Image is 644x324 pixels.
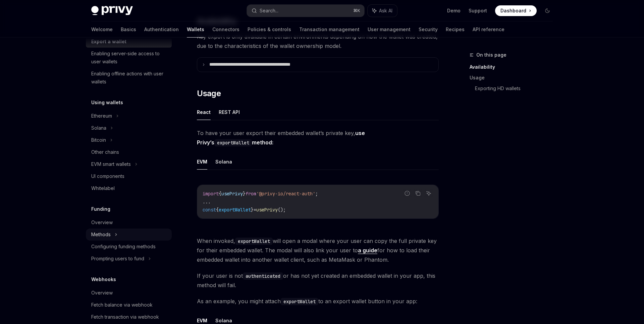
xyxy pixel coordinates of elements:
[235,238,273,245] code: exportWallet
[86,170,172,182] a: UI components
[86,241,172,253] a: Configuring funding methods
[256,207,278,213] span: usePrivy
[469,7,487,14] a: Support
[86,299,172,311] a: Fetch balance via webhook
[243,191,246,197] span: }
[86,182,172,194] a: Whitelabel
[419,21,438,38] a: Security
[91,313,159,321] div: Fetch transaction via webhook
[219,191,221,197] span: {
[256,191,315,197] span: '@privy-io/react-auth'
[219,207,251,213] span: exportWallet
[214,139,252,146] code: exportWallet
[353,8,360,13] span: ⌘ K
[187,21,204,38] a: Wallets
[197,32,439,51] span: Key export is only available in certain environments depending on how the wallet was created, due...
[197,154,207,170] button: EVM
[414,189,422,198] button: Copy the contents from the code block
[542,5,553,16] button: Toggle dark mode
[278,207,286,213] span: ();
[215,154,232,170] button: Solana
[203,207,216,213] span: const
[403,189,412,198] button: Report incorrect code
[203,199,211,205] span: ...
[91,136,106,144] div: Bitcoin
[243,272,283,280] code: authenticated
[197,130,365,146] strong: use Privy’s method:
[91,275,116,283] h5: Webhooks
[91,184,115,192] div: Whitelabel
[91,231,111,239] div: Methods
[91,243,156,251] div: Configuring funding methods
[91,205,110,213] h5: Funding
[212,21,239,38] a: Connectors
[246,191,256,197] span: from
[315,191,318,197] span: ;
[91,99,123,107] h5: Using wallets
[379,7,392,14] span: Ask AI
[91,21,113,38] a: Welcome
[91,50,168,66] div: Enabling server-side access to user wallets
[475,83,558,94] a: Exporting HD wallets
[470,62,558,72] a: Availability
[91,218,113,226] div: Overview
[299,21,360,38] a: Transaction management
[91,172,124,180] div: UI components
[86,287,172,299] a: Overview
[86,48,172,68] a: Enabling server-side access to user wallets
[470,72,558,83] a: Usage
[495,5,537,16] a: Dashboard
[251,207,254,213] span: }
[91,112,112,120] div: Ethereum
[121,21,136,38] a: Basics
[248,21,291,38] a: Policies & controls
[86,311,172,323] a: Fetch transaction via webhook
[446,21,465,38] a: Recipes
[91,289,113,297] div: Overview
[358,247,377,254] a: a guide
[197,88,221,99] span: Usage
[91,301,153,309] div: Fetch balance via webhook
[91,148,119,156] div: Other chains
[368,5,397,17] button: Ask AI
[91,124,106,132] div: Solana
[368,21,411,38] a: User management
[197,236,439,264] span: When invoked, will open a modal where your user can copy the full private key for their embedded ...
[473,21,504,38] a: API reference
[86,216,172,229] a: Overview
[197,271,439,290] span: If your user is not or has not yet created an embedded wallet in your app, this method will fail.
[447,7,461,14] a: Demo
[86,68,172,88] a: Enabling offline actions with user wallets
[91,70,168,86] div: Enabling offline actions with user wallets
[219,104,240,120] button: REST API
[197,104,211,120] button: React
[86,146,172,158] a: Other chains
[91,160,131,168] div: EVM smart wallets
[144,21,179,38] a: Authentication
[197,128,439,147] span: To have your user export their embedded wallet’s private key,
[500,7,526,14] span: Dashboard
[91,6,133,15] img: dark logo
[254,207,256,213] span: =
[424,189,433,198] button: Ask AI
[216,207,219,213] span: {
[203,191,219,197] span: import
[247,5,364,17] button: Search...⌘K
[260,7,278,15] div: Search...
[197,297,439,306] span: As an example, you might attach to an export wallet button in your app:
[91,255,144,263] div: Prompting users to fund
[281,298,318,305] code: exportWallet
[476,51,506,59] span: On this page
[221,191,243,197] span: usePrivy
